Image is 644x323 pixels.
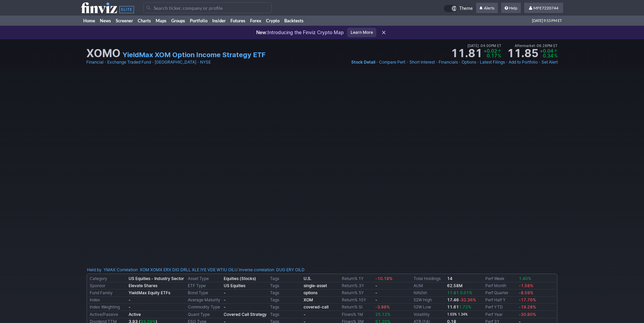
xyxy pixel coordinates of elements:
[480,59,505,66] a: Latest Filings
[155,59,196,66] a: [GEOGRAPHIC_DATA]
[375,297,377,302] b: -
[86,59,104,66] a: Financial
[519,290,533,295] span: -8.59%
[444,5,473,12] a: Theme
[123,50,266,60] a: YieldMax XOM Option Income Strategy ETF
[104,267,115,273] a: YMAX
[187,16,210,26] a: Portfolio
[501,3,521,14] a: Help
[113,16,135,26] a: Screener
[269,275,302,282] td: Tags
[375,290,377,295] b: -
[479,44,481,48] span: •
[304,290,317,295] b: options
[535,44,537,48] span: •
[519,312,536,317] span: -30.90%
[269,311,302,318] td: Tags
[87,267,115,273] div: :
[439,59,458,66] a: Financials
[375,312,391,317] span: 25.12%
[484,304,517,311] td: Perf YTD
[447,313,468,316] small: 1.03% 1.34%
[436,59,438,66] span: •
[340,304,374,311] td: Return% SI
[477,59,479,66] span: •
[484,275,517,282] td: Perf Week
[467,43,502,49] span: [DATE] 04:00PM ET
[269,290,302,297] td: Tags
[200,267,206,273] a: IYE
[533,5,558,10] span: MFE7220744
[186,311,222,318] td: Quant Type
[304,283,327,288] a: single-asset
[88,290,127,297] td: Fund Family
[192,267,199,273] a: XLE
[228,16,248,26] a: Futures
[379,60,406,65] span: Compare Perf.
[340,297,374,304] td: Return% 10Y
[340,311,374,318] td: Flows% 1M
[197,59,199,66] span: •
[86,48,120,59] h1: XOMO
[304,297,313,302] b: XOM
[217,267,227,273] a: WTIU
[375,304,390,309] span: -3.98%
[524,3,563,14] a: MFE7220744
[553,53,558,58] td: %
[375,283,377,288] b: -
[186,304,222,311] td: Commodity Type
[224,297,226,302] b: -
[269,282,302,290] td: Tags
[409,59,435,66] a: Short Interest
[304,276,311,281] a: U.S.
[117,267,138,272] a: Correlation
[239,267,274,272] a: Inverse correlation
[88,297,127,304] td: Index
[304,304,329,309] a: covered-call
[351,60,375,65] span: Stock Detail
[447,283,463,288] b: 62.58M
[224,276,256,281] b: Equities (Stocks)
[379,59,406,66] a: Compare Perf.
[129,297,131,302] b: -
[150,267,162,273] a: XOMX
[447,297,476,302] b: 17.46
[412,311,446,318] td: Volatility
[87,267,102,272] a: Held by
[269,304,302,311] td: Tags
[104,59,107,66] span: •
[256,29,268,35] span: New:
[129,304,131,309] b: -
[541,59,558,66] a: Set Alert
[376,59,378,66] span: •
[224,283,245,288] b: US Equities
[340,290,374,297] td: Return% 5Y
[406,59,409,66] span: •
[186,282,222,290] td: ETF Type
[143,2,272,13] input: Search
[459,297,476,302] span: -32.36%
[462,59,476,66] a: Options
[484,311,517,318] td: Perf Year
[484,49,497,53] td: +0.02
[476,3,498,14] a: Alerts
[532,16,562,26] span: [DATE] 9:53 PM ET
[186,290,222,297] td: Bond Type
[228,267,238,273] a: OILU
[224,290,226,295] b: -
[186,275,222,282] td: Asset Type
[88,275,127,282] td: Category
[129,290,170,295] b: YieldMax Equity ETFs
[375,276,393,281] span: -10.18%
[304,312,306,317] b: -
[484,297,517,304] td: Perf Half Y
[506,59,508,66] span: •
[88,304,127,311] td: Index Weighting
[515,43,558,49] span: Aftermarket 06:28PM ET
[459,304,471,309] span: 1.72%
[97,16,113,26] a: News
[224,304,226,309] b: -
